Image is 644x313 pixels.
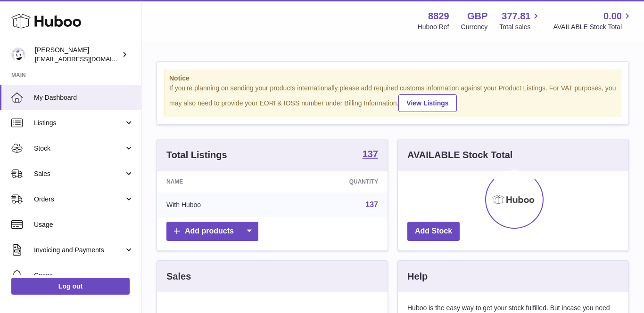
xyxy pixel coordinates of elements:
div: If you're planning on sending your products internationally please add required customs informati... [169,84,616,112]
a: 137 [363,149,378,161]
strong: 137 [363,149,378,159]
span: Total sales [499,23,541,32]
span: My Dashboard [34,93,134,102]
div: [PERSON_NAME] [35,46,120,64]
a: Add Stock [407,222,460,241]
span: AVAILABLE Stock Total [553,23,633,32]
a: 137 [365,201,378,209]
a: 0.00 AVAILABLE Stock Total [553,10,633,32]
span: Stock [34,144,124,153]
span: 377.81 [502,10,530,23]
strong: GBP [467,10,487,23]
th: Quantity [279,171,388,193]
strong: 8829 [428,10,449,23]
h3: AVAILABLE Stock Total [407,149,512,161]
a: Add products [166,222,258,241]
span: Invoicing and Payments [34,246,124,255]
h3: Sales [166,270,191,283]
div: Currency [461,23,488,32]
span: Orders [34,195,124,204]
div: Huboo Ref [418,23,449,32]
span: [EMAIL_ADDRESS][DOMAIN_NAME] [35,55,139,63]
a: 377.81 Total sales [499,10,541,32]
span: Listings [34,119,124,128]
span: Usage [34,220,134,229]
a: View Listings [398,94,456,112]
span: Cases [34,271,134,280]
span: 0.00 [603,10,622,23]
strong: Notice [169,74,616,83]
h3: Help [407,270,428,283]
span: Sales [34,169,124,178]
h3: Total Listings [166,149,227,161]
a: Log out [11,278,130,295]
td: With Huboo [157,193,279,217]
img: commandes@kpmatech.com [11,48,25,62]
th: Name [157,171,279,193]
